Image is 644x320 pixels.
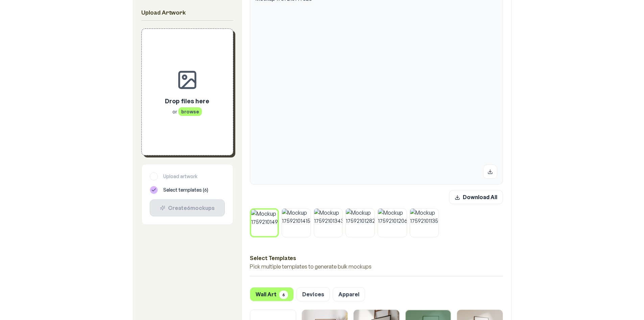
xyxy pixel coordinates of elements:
p: or [165,108,209,115]
span: Select templates ( 6 ) [163,187,208,193]
span: browse [178,107,202,116]
button: Download All [449,190,503,204]
span: 6 [279,291,288,299]
img: Mockup 1759210134340 [314,209,343,237]
button: Apparel [333,287,365,301]
img: Mockup 1759210141573 [282,209,311,237]
button: Devices [296,287,330,301]
img: Mockup 1759210149526 [251,210,278,236]
button: Wall Art6 [250,287,294,301]
img: Mockup 1759210120666 [378,209,407,237]
button: Create6mockups [150,199,225,216]
p: Pick multiple templates to generate bulk mockups [250,262,503,271]
img: Mockup 1759210128214 [346,209,375,237]
button: Download mockup [483,165,497,179]
h3: Select Templates [250,254,503,262]
h2: Upload Artwork [141,8,233,18]
div: Create 6 mockup s [156,204,219,212]
img: Mockup 1759210113592 [410,209,439,237]
span: Upload artwork [163,173,197,180]
p: Drop files here [165,96,209,106]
